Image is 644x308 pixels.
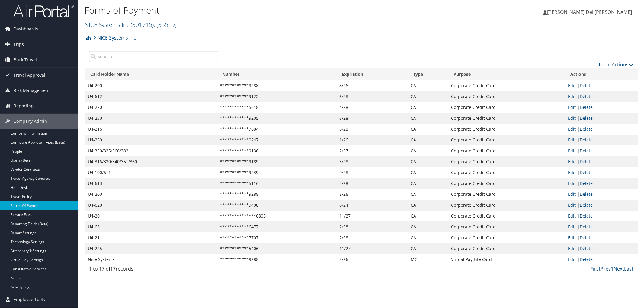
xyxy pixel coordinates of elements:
td: U4-216 [85,124,217,135]
a: Edit [568,159,576,164]
a: First [591,265,601,272]
a: NICE Systems Inc [93,32,136,44]
a: Next [614,265,624,272]
a: Edit [568,213,576,219]
td: | [565,232,638,243]
th: Card Holder Name [85,68,217,80]
div: 1 to 17 of records [89,265,218,275]
span: Reporting [14,98,34,113]
td: Corporate Credit Card [448,135,565,145]
td: Corporate Credit Card [448,102,565,113]
td: Corporate Credit Card [448,113,565,124]
th: Purpose: activate to sort column descending [448,68,565,80]
td: 2/27 [336,145,408,156]
td: Corporate Credit Card [448,221,565,232]
td: Corporate Credit Card [448,124,565,135]
a: Edit [568,137,576,143]
td: U4-211 [85,232,217,243]
td: 6/28 [336,91,408,102]
a: Delete [580,126,593,132]
td: | [565,178,638,189]
td: U4-613 [85,178,217,189]
a: Edit [568,94,576,99]
td: Corporate Credit Card [448,91,565,102]
td: CA [408,135,448,145]
td: Corporate Credit Card [448,80,565,91]
span: [PERSON_NAME] Del [PERSON_NAME] [547,9,632,15]
td: CA [408,102,448,113]
td: 6/28 [336,113,408,124]
td: CA [408,243,448,254]
span: Dashboards [14,21,38,37]
td: Nice Systems [85,254,217,265]
a: Table Actions [598,61,633,68]
span: , [ 35519 ] [154,21,177,29]
td: | [565,167,638,178]
a: Delete [580,148,593,154]
td: Corporate Credit Card [448,178,565,189]
td: CA [408,189,448,200]
td: | [565,200,638,211]
td: U4-100/611 [85,167,217,178]
td: CA [408,178,448,189]
span: ( 301715 ) [131,21,154,29]
a: Edit [568,83,576,88]
a: Edit [568,246,576,251]
td: | [565,189,638,200]
td: 1/26 [336,135,408,145]
td: Virtual Pay Lite Card [448,254,565,265]
a: Edit [568,256,576,262]
a: Delete [580,104,593,110]
a: Edit [568,148,576,154]
td: 8/26 [336,254,408,265]
th: Expiration: activate to sort column ascending [336,68,408,80]
a: Delete [580,83,593,88]
td: CA [408,232,448,243]
a: Edit [568,126,576,132]
a: Edit [568,191,576,197]
a: Edit [568,170,576,175]
td: | [565,80,638,91]
span: Risk Management [14,83,50,98]
td: CA [408,145,448,156]
td: 6/24 [336,200,408,211]
a: Delete [580,191,593,197]
td: CA [408,80,448,91]
a: 1 [611,265,614,272]
td: Corporate Credit Card [448,232,565,243]
td: Corporate Credit Card [448,243,565,254]
td: | [565,124,638,135]
a: Delete [580,235,593,240]
span: Book Travel [14,52,37,67]
td: CA [408,167,448,178]
td: 2/28 [336,232,408,243]
a: Last [624,265,633,272]
th: Type [408,68,448,80]
td: Corporate Credit Card [448,200,565,211]
input: Search [89,51,218,62]
a: Edit [568,235,576,240]
td: U4-250 [85,135,217,145]
td: U4-201 [85,211,217,221]
span: Employee Tools [14,292,45,307]
td: CA [408,221,448,232]
th: Actions [565,68,638,80]
td: U4-225 [85,243,217,254]
span: Company Admin [14,114,47,129]
a: Delete [580,159,593,164]
td: CA [408,200,448,211]
td: 2/28 [336,221,408,232]
td: 4/28 [336,102,408,113]
td: 11/27 [336,243,408,254]
td: U4-631 [85,221,217,232]
td: Corporate Credit Card [448,167,565,178]
img: airportal-logo.png [13,4,74,18]
td: | [565,156,638,167]
td: 11/27 [336,211,408,221]
td: 2/28 [336,178,408,189]
td: | [565,135,638,145]
td: U4-200 [85,80,217,91]
a: Delete [580,170,593,175]
td: | [565,243,638,254]
a: Edit [568,115,576,121]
